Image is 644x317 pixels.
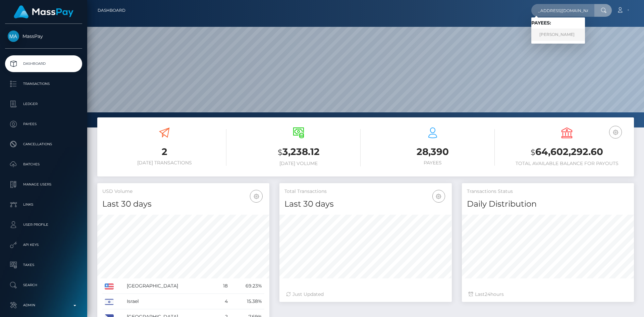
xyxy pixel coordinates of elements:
a: API Keys [5,236,82,253]
td: 4 [215,294,230,309]
a: Batches [5,156,82,173]
p: Admin [8,300,79,310]
div: Last hours [469,291,627,298]
p: Manage Users [8,179,79,190]
img: MassPay Logo [14,5,73,18]
span: MassPay [5,33,82,39]
p: Search [8,280,79,290]
img: MassPay [8,31,19,42]
input: Search... [531,4,594,17]
a: Manage Users [5,176,82,193]
a: Cancellations [5,136,82,153]
a: Admin [5,297,82,314]
h6: [DATE] Transactions [102,160,226,166]
p: Cancellations [8,139,79,149]
a: Transactions [5,75,82,92]
img: IL.png [105,299,114,305]
h4: Last 30 days [102,198,264,210]
h3: 2 [102,145,226,158]
p: Ledger [8,99,79,109]
span: 24 [485,291,490,297]
h3: 3,238.12 [236,145,361,159]
h6: Payees: [531,20,585,26]
small: $ [531,148,535,157]
h5: Total Transactions [284,188,446,195]
p: User Profile [8,220,79,230]
h6: Total Available Balance for Payouts [505,161,629,166]
a: Taxes [5,257,82,273]
p: Batches [8,159,79,169]
h3: 64,602,292.60 [505,145,629,159]
a: Dashboard [98,3,125,17]
a: Payees [5,116,82,133]
td: Israel [124,294,215,309]
h4: Daily Distribution [467,198,629,210]
h6: Payees [371,160,495,166]
td: [GEOGRAPHIC_DATA] [124,278,215,294]
a: Ledger [5,96,82,112]
a: Search [5,277,82,294]
td: 69.23% [230,278,264,294]
p: Taxes [8,260,79,270]
a: [PERSON_NAME] [531,29,585,41]
td: 18 [215,278,230,294]
h5: Transactions Status [467,188,629,195]
h3: 28,390 [371,145,495,158]
a: Links [5,196,82,213]
a: User Profile [5,216,82,233]
p: Transactions [8,79,79,89]
p: API Keys [8,240,79,250]
small: $ [278,148,282,157]
p: Payees [8,119,79,129]
div: Just Updated [286,291,445,298]
h6: [DATE] Volume [236,161,361,166]
p: Dashboard [8,59,79,69]
td: 15.38% [230,294,264,309]
a: Dashboard [5,55,82,72]
h5: USD Volume [102,188,264,195]
img: US.png [105,283,114,289]
h4: Last 30 days [284,198,446,210]
p: Links [8,200,79,210]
